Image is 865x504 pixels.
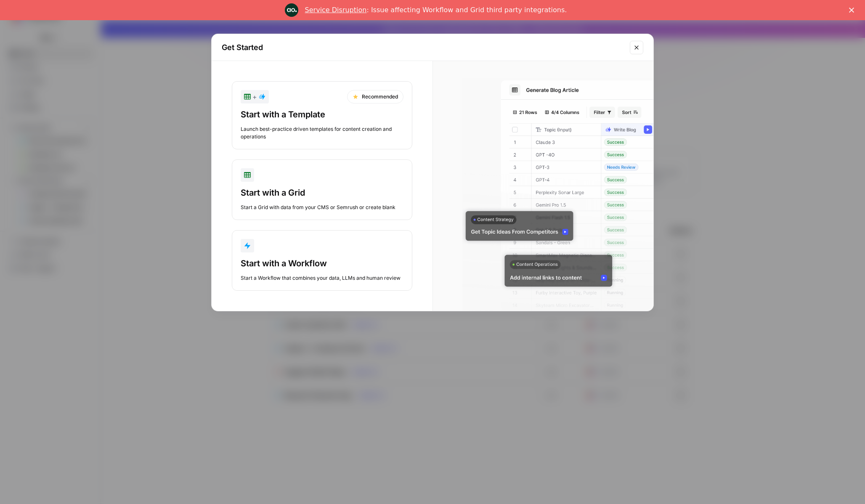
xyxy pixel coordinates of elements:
div: Recommended [347,90,403,103]
div: Start with a Workflow [241,257,403,269]
div: + [244,92,265,102]
a: Service Disruption [305,6,367,14]
button: +RecommendedStart with a TemplateLaunch best-practice driven templates for content creation and o... [232,81,412,149]
div: Start a Grid with data from your CMS or Semrush or create blank [241,204,403,211]
button: Start with a WorkflowStart a Workflow that combines your data, LLMs and human review [232,230,412,291]
button: Close modal [630,41,643,54]
div: Start a Workflow that combines your data, LLMs and human review [241,274,403,282]
div: Close [849,8,857,13]
div: : Issue affecting Workflow and Grid third party integrations. [305,6,567,14]
button: Start with a GridStart a Grid with data from your CMS or Semrush or create blank [232,159,412,220]
div: Start with a Template [241,109,403,120]
div: Launch best-practice driven templates for content creation and operations [241,125,403,141]
h2: Get Started [222,42,625,53]
img: Profile image for Engineering [285,3,298,17]
div: Start with a Grid [241,187,403,199]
